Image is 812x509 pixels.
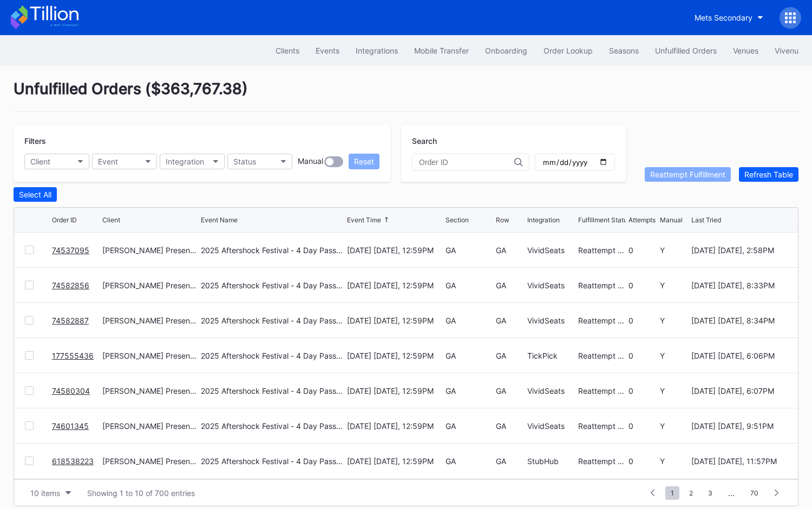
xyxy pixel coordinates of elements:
[647,41,725,61] button: Unfulfilled Orders
[691,421,787,431] div: [DATE] [DATE], 9:51PM
[660,386,689,395] div: Y
[25,486,76,500] button: 10 items
[477,41,535,61] button: Onboarding
[87,488,195,498] div: Showing 1 to 10 of 700 entries
[609,46,639,55] div: Seasons
[356,46,398,55] div: Integrations
[349,154,379,169] button: Reset
[527,246,575,255] div: VividSeats
[30,157,50,166] div: Client
[102,351,198,360] div: [PERSON_NAME] Presents Secondary
[691,216,721,224] div: Last Tried
[578,281,626,290] div: Reattempt Fulfillment
[160,154,225,169] button: Integration
[739,167,798,182] button: Refresh Table
[201,246,344,255] div: 2025 Aftershock Festival - 4 Day Pass (10/2 - 10/5) (Blink 182, Deftones, Korn, Bring Me The Hori...
[660,421,689,431] div: Y
[650,170,725,179] div: Reattempt Fulfillment
[578,216,631,224] div: Fulfillment Status
[527,351,575,360] div: TickPick
[267,41,307,61] a: Clients
[527,316,575,325] div: VividSeats
[307,41,348,61] button: Events
[446,281,493,290] div: GA
[24,154,89,169] button: Client
[52,351,94,360] a: 177555436
[601,41,647,61] a: Seasons
[419,158,514,167] input: Order ID
[298,156,323,167] div: Manual
[98,157,118,166] div: Event
[578,351,626,360] div: Reattempt Fulfillment
[725,41,767,61] button: Venues
[201,281,344,290] div: 2025 Aftershock Festival - 4 Day Pass (10/2 - 10/5) (Blink 182, Deftones, Korn, Bring Me The Hori...
[446,457,493,466] div: GA
[535,41,601,61] button: Order Lookup
[102,386,198,395] div: [PERSON_NAME] Presents Secondary
[628,246,657,255] div: 0
[691,386,787,395] div: [DATE] [DATE], 6:07PM
[684,486,698,500] span: 2
[660,216,683,224] div: Manual
[660,457,689,466] div: Y
[316,46,339,55] div: Events
[660,281,689,290] div: Y
[347,421,443,431] div: [DATE] [DATE], 12:59PM
[703,486,718,500] span: 3
[527,386,575,395] div: VividSeats
[543,46,593,55] div: Order Lookup
[578,386,626,395] div: Reattempt Fulfillment
[92,154,157,169] button: Event
[496,216,509,224] div: Row
[14,187,57,202] button: Select All
[578,457,626,466] div: Reattempt Fulfillment
[744,170,793,179] div: Refresh Table
[767,41,807,61] a: Vivenu
[347,246,443,255] div: [DATE] [DATE], 12:59PM
[19,190,51,199] div: Select All
[655,46,717,55] div: Unfulfilled Orders
[102,246,198,255] div: [PERSON_NAME] Presents Secondary
[201,351,344,360] div: 2025 Aftershock Festival - 4 Day Pass (10/2 - 10/5) (Blink 182, Deftones, Korn, Bring Me The Hori...
[578,246,626,255] div: Reattempt Fulfillment
[695,13,752,22] div: Mets Secondary
[102,216,120,224] div: Client
[201,316,344,325] div: 2025 Aftershock Festival - 4 Day Pass (10/2 - 10/5) (Blink 182, Deftones, Korn, Bring Me The Hori...
[691,316,787,325] div: [DATE] [DATE], 8:34PM
[665,486,679,500] span: 1
[52,246,89,255] a: 74537095
[14,80,798,112] div: Unfulfilled Orders ( $363,767.38 )
[227,154,292,169] button: Status
[496,457,525,466] div: GA
[446,246,493,255] div: GA
[30,488,60,498] div: 10 items
[102,281,198,290] div: [PERSON_NAME] Presents Secondary
[347,351,443,360] div: [DATE] [DATE], 12:59PM
[691,281,787,290] div: [DATE] [DATE], 8:33PM
[527,216,560,224] div: Integration
[52,281,89,290] a: 74582856
[720,488,743,498] div: ...
[496,386,525,395] div: GA
[102,316,198,325] div: [PERSON_NAME] Presents Secondary
[406,41,477,61] button: Mobile Transfer
[201,421,344,431] div: 2025 Aftershock Festival - 4 Day Pass (10/2 - 10/5) (Blink 182, Deftones, Korn, Bring Me The Hori...
[52,421,89,431] a: 74601345
[446,386,493,395] div: GA
[691,246,787,255] div: [DATE] [DATE], 2:58PM
[527,457,575,466] div: StubHub
[733,46,758,55] div: Venues
[628,421,657,431] div: 0
[102,457,198,466] div: [PERSON_NAME] Presents Secondary
[628,316,657,325] div: 0
[52,316,89,325] a: 74582887
[348,41,406,61] a: Integrations
[745,486,764,500] span: 70
[660,316,689,325] div: Y
[578,316,626,325] div: Reattempt Fulfillment
[52,216,77,224] div: Order ID
[201,216,238,224] div: Event Name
